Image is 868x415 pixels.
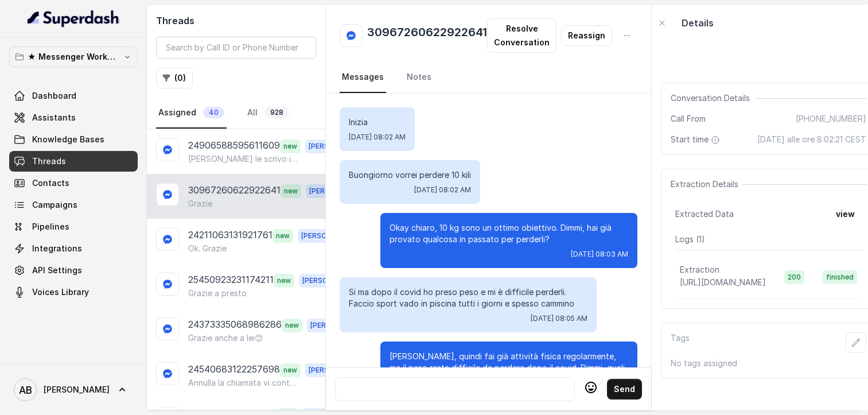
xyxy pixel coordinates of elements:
span: [PERSON_NAME] [298,229,362,243]
span: [DATE] 08:03 AM [571,250,628,259]
span: [PERSON_NAME] [306,184,370,198]
a: Knowledge Bases [9,129,138,150]
button: ★ Messenger Workspace [9,46,138,67]
a: Voices Library [9,282,138,302]
p: Extraction [680,264,719,276]
span: [PERSON_NAME] [305,363,369,377]
span: API Settings [32,265,82,276]
p: Grazie anche a lei😊 [188,332,263,344]
span: Assistants [32,112,76,123]
span: [PERSON_NAME] [307,319,371,332]
button: Resolve Conversation [487,18,556,53]
a: Dashboard [9,86,138,106]
button: Reassign [561,25,612,46]
span: Contacts [32,177,69,189]
span: [DATE] 08:05 AM [531,314,587,323]
p: Logs ( 1 ) [675,234,862,245]
p: [PERSON_NAME], quindi fai già attività fisica regolarmente, ma il peso resta difficile da perdere... [390,351,628,385]
a: [PERSON_NAME] [9,374,138,406]
span: new [280,139,301,153]
span: new [282,319,302,332]
span: [PERSON_NAME] [305,139,369,153]
a: Messages [340,62,386,93]
button: (0) [156,68,193,88]
a: Threads [9,151,138,172]
p: Grazie a presto [188,288,247,299]
span: 40 [203,107,224,118]
span: Conversation Details [671,92,754,104]
span: Campaigns [32,199,77,211]
span: new [273,229,293,243]
a: Contacts [9,173,138,193]
h2: Threads [156,14,316,28]
button: Send [607,379,642,400]
span: Extracted Data [675,208,734,220]
span: [DATE] alle ore 8:02:21 CEST [757,134,866,145]
p: 24211063131921761 [188,228,273,243]
p: Buongiorno vorrei perdere 10 kili [349,169,471,181]
a: Pipelines [9,216,138,237]
span: Knowledge Bases [32,134,104,145]
p: Okay chiaro, 10 kg sono un ottimo obiettivo. Dimmi, hai già provato qualcosa in passato per perde... [390,222,628,245]
span: [PERSON_NAME] [299,274,363,288]
span: finished [823,270,857,284]
a: Assigned40 [156,98,227,129]
p: Grazie [188,198,212,210]
p: No tags assigned [671,358,866,369]
input: Search by Call ID or Phone Number [156,37,316,59]
span: [URL][DOMAIN_NAME] [680,277,766,287]
nav: Tabs [156,98,316,129]
p: 30967260622922641 [188,183,281,198]
p: 24373335068986286 [188,317,282,332]
span: [PHONE_NUMBER] [796,113,866,125]
p: Annulla la chiamata vi contratto io [DATE] onestamente possibile mi scuso grazie [188,377,298,389]
button: view [829,204,862,224]
span: new [274,274,294,288]
p: 24540683122257698 [188,362,280,377]
span: new [281,184,301,198]
a: API Settings [9,260,138,281]
p: 24906588595611609 [188,138,280,153]
span: [DATE] 08:02 AM [414,185,471,195]
p: Tags [671,332,690,353]
p: Details [682,16,714,30]
span: [PERSON_NAME] [44,384,110,395]
span: Dashboard [32,90,76,102]
p: Si ma dopo il covid ho preso peso e mi è difficile perderli. Faccio sport vado in piscina tutti i... [349,286,587,309]
span: Integrations [32,243,82,254]
p: Ok. Grazie [188,243,227,254]
span: [DATE] 08:02 AM [349,133,406,142]
span: Call From [671,113,706,125]
p: 25450923231174211 [188,273,274,288]
a: Notes [404,62,434,93]
span: 200 [784,270,804,284]
span: Pipelines [32,221,69,232]
a: Campaigns [9,195,138,215]
span: new [280,363,301,377]
nav: Tabs [340,62,637,93]
p: [PERSON_NAME] le scrivo io appena so di avere un momento per la consulenza grazie [188,153,298,165]
h2: 30967260622922641 [367,24,487,47]
span: Voices Library [32,286,89,298]
p: Inizia [349,117,406,128]
a: All928 [245,98,291,129]
span: Threads [32,156,66,167]
p: ★ Messenger Workspace [28,50,119,64]
text: AB [19,384,32,396]
span: Extraction Details [671,179,743,190]
span: Start time [671,134,722,145]
a: Integrations [9,238,138,259]
span: 928 [264,107,289,118]
img: light.svg [28,9,120,28]
a: Assistants [9,107,138,128]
